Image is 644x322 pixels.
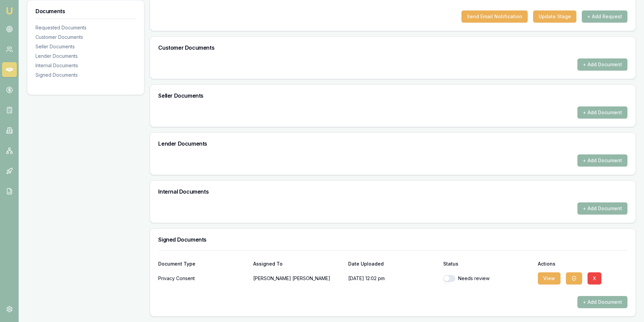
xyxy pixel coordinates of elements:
div: Document Type [158,262,248,266]
p: [DATE] 12:02 pm [348,272,438,285]
button: + Add Document [577,154,627,167]
div: Customer Documents [35,34,136,41]
button: + Add Document [577,296,627,308]
div: Status [443,262,533,266]
button: + Add Request [582,10,627,23]
button: + Add Document [577,106,627,119]
div: Date Uploaded [348,262,438,266]
button: Update Stage [533,10,576,23]
button: + Add Document [577,58,627,71]
button: Send Email Notification [461,10,528,23]
h3: Customer Documents [158,45,627,50]
div: Actions [538,262,627,266]
div: Privacy Consent [158,272,248,285]
button: X [588,272,601,284]
h3: Internal Documents [158,189,627,194]
div: Signed Documents [35,72,136,78]
div: Lender Documents [35,53,136,59]
p: [PERSON_NAME] [PERSON_NAME] [253,272,343,285]
button: + Add Document [577,202,627,215]
h3: Signed Documents [158,237,627,242]
div: Internal Documents [35,62,136,69]
div: Requested Documents [35,24,136,31]
img: emu-icon-u.png [5,7,14,15]
div: Seller Documents [35,43,136,50]
div: Needs review [443,275,533,282]
div: Assigned To [253,262,343,266]
h3: Seller Documents [158,93,627,98]
button: View [538,272,560,284]
h3: Lender Documents [158,141,627,146]
h3: Documents [35,8,136,14]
